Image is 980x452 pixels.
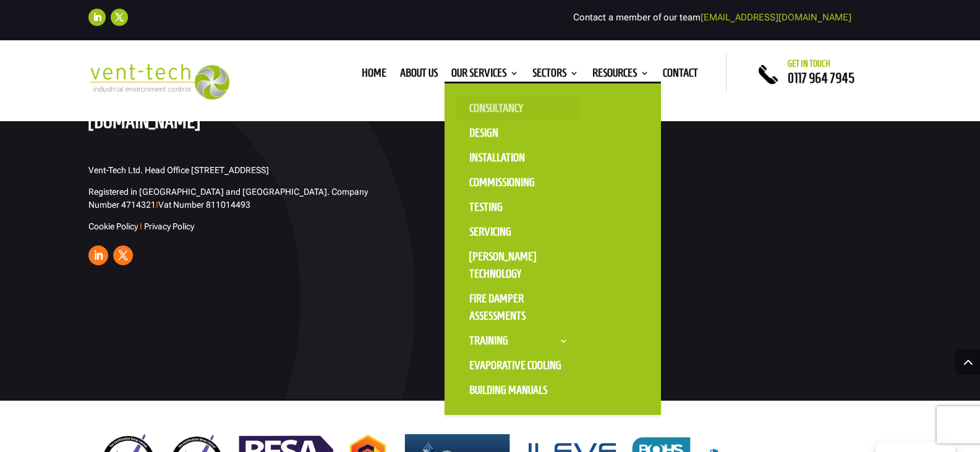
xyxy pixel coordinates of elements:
[88,245,108,265] a: Follow on LinkedIn
[788,70,854,85] a: 0117 964 7945
[457,145,581,170] a: Installation
[592,69,649,82] a: Resources
[156,200,158,210] span: I
[88,221,138,231] a: Cookie Policy
[88,87,247,131] a: [EMAIL_ADDRESS][DOMAIN_NAME]
[457,353,581,378] a: Evaporative Cooling
[88,9,106,26] a: Follow on LinkedIn
[144,221,194,231] a: Privacy Policy
[457,96,581,121] a: Consultancy
[457,244,581,286] a: [PERSON_NAME] Technology
[573,12,851,23] span: Contact a member of our team
[88,165,269,175] span: Vent-Tech Ltd. Head Office [STREET_ADDRESS]
[111,9,128,26] a: Follow on X
[457,378,581,403] a: Building Manuals
[457,195,581,220] a: Testing
[663,69,698,82] a: Contact
[362,69,386,82] a: Home
[88,187,368,210] span: Registered in [GEOGRAPHIC_DATA] and [GEOGRAPHIC_DATA]. Company Number 4714321 Vat Number 811014493
[113,245,133,265] a: Follow on X
[457,121,581,145] a: Design
[451,69,519,82] a: Our Services
[457,328,581,353] a: Training
[457,170,581,195] a: Commissioning
[88,64,230,100] img: 2023-09-27T08_35_16.549ZVENT-TECH---Clear-background
[140,221,142,231] span: I
[788,59,830,69] span: Get in touch
[701,12,851,23] a: [EMAIL_ADDRESS][DOMAIN_NAME]
[457,286,581,328] a: Fire Damper Assessments
[457,220,581,244] a: Servicing
[532,69,579,82] a: Sectors
[400,69,438,82] a: About us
